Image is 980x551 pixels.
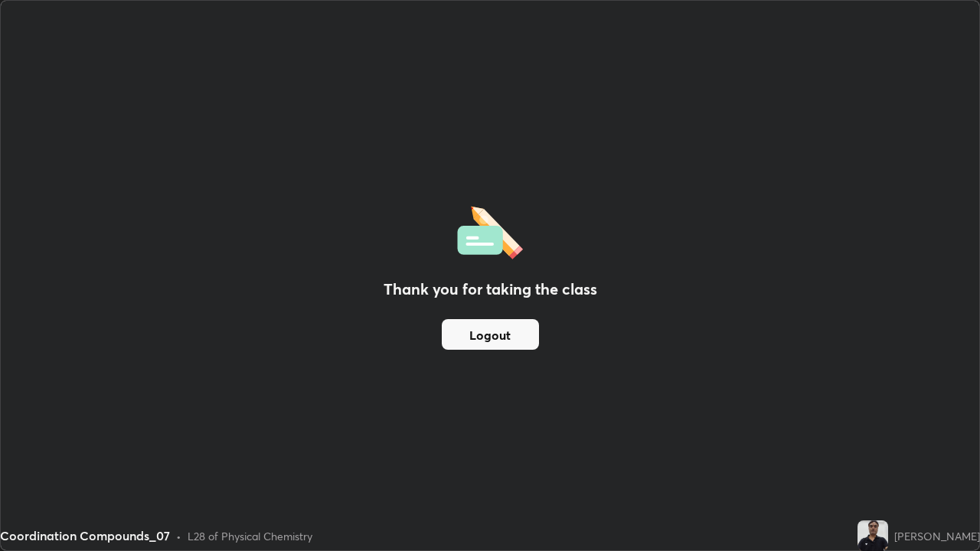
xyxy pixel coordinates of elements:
[442,319,539,350] button: Logout
[188,528,312,544] div: L28 of Physical Chemistry
[457,201,523,259] img: offlineFeedback.1438e8b3.svg
[384,278,597,301] h2: Thank you for taking the class
[176,528,181,544] div: •
[894,528,980,544] div: [PERSON_NAME]
[857,520,888,551] img: 2746b4ae3dd242b0847139de884b18c5.jpg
